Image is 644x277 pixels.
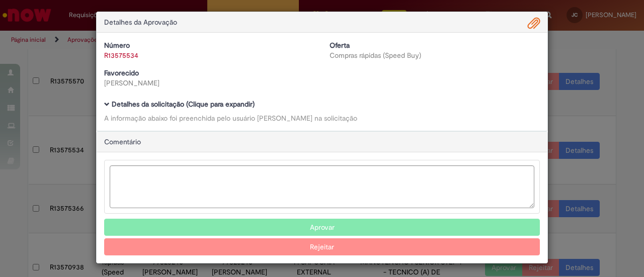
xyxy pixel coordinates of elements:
div: [PERSON_NAME] [104,78,314,88]
span: Detalhes da Aprovação [104,18,177,27]
h5: Detalhes da solicitação (Clique para expandir) [104,101,540,108]
b: Oferta [330,41,350,50]
button: Rejeitar [104,238,540,255]
b: Número [104,41,130,50]
button: Aprovar [104,219,540,236]
div: A informação abaixo foi preenchida pelo usuário [PERSON_NAME] na solicitação [104,113,540,123]
b: Favorecido [104,68,139,77]
b: Detalhes da solicitação (Clique para expandir) [112,100,255,109]
span: Comentário [104,137,141,146]
div: Compras rápidas (Speed Buy) [330,50,540,60]
a: R13575534 [104,51,138,60]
